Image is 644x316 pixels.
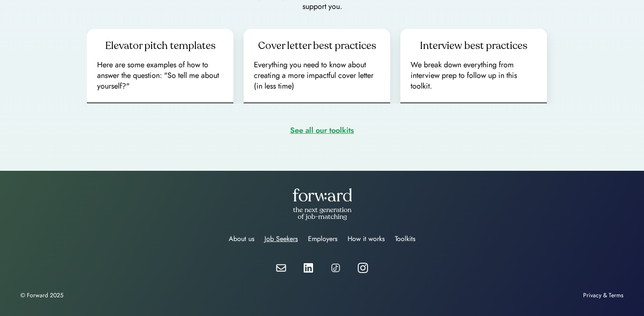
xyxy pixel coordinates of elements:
div: Cover letter best practices [258,39,376,53]
div: Everything you need to know about creating a more impactful cover letter (in less time) [254,60,380,92]
div: Here are some examples of how to answer the question: "So tell me about yourself?" [97,60,223,92]
div: Interview best practices [420,39,527,53]
img: linkedin-white.svg [303,263,313,273]
img: tiktok%20icon.png [331,263,341,273]
div: About us [229,234,254,244]
div: How it works [348,234,385,244]
img: instagram%20icon%20white.webp [358,263,368,273]
div: © Forward 2025 [20,292,63,299]
div: We break down everything from interview prep to follow up in this toolkit. [411,60,537,92]
div: See all our toolkits [290,124,354,137]
div: Toolkits [395,234,415,244]
div: Job Seekers [264,234,298,244]
img: forward-logo-white.png [292,188,352,201]
div: Elevator pitch templates [105,39,216,53]
div: Employers [308,234,337,244]
img: email-white.svg [276,264,286,272]
div: Privacy & Terms [583,292,624,299]
div: the next generation of job-matching [289,207,355,220]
